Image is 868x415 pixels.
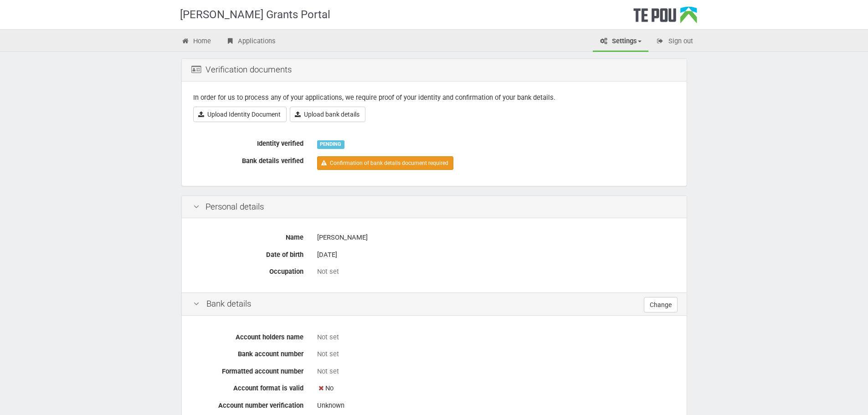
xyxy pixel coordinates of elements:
[175,32,218,52] a: Home
[317,349,675,359] div: Not set
[182,196,687,219] div: Personal details
[317,333,675,342] div: Not set
[593,32,648,52] a: Settings
[219,32,282,52] a: Applications
[186,380,310,393] label: Account format is valid
[317,367,675,376] div: Not set
[317,156,453,170] a: Confirmation of bank details document required
[186,398,310,410] label: Account number verification
[186,153,310,166] label: Bank details verified
[317,380,675,396] div: No
[317,140,344,149] div: PENDING
[290,107,365,122] a: Upload bank details
[649,32,700,52] a: Sign out
[186,247,310,260] label: Date of birth
[317,230,675,246] div: [PERSON_NAME]
[317,247,675,263] div: [DATE]
[186,329,310,342] label: Account holders name
[186,346,310,359] label: Bank account number
[182,292,687,316] div: Bank details
[186,230,310,242] label: Name
[193,93,675,102] p: In order for us to process any of your applications, we require proof of your identity and confir...
[186,136,310,149] label: Identity verified
[182,59,687,82] div: Verification documents
[186,364,310,376] label: Formatted account number
[186,264,310,277] label: Occupation
[317,398,675,414] div: Unknown
[193,107,287,122] a: Upload Identity Document
[633,6,697,29] div: Te Pou Logo
[317,267,675,277] div: Not set
[644,297,678,313] a: Change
